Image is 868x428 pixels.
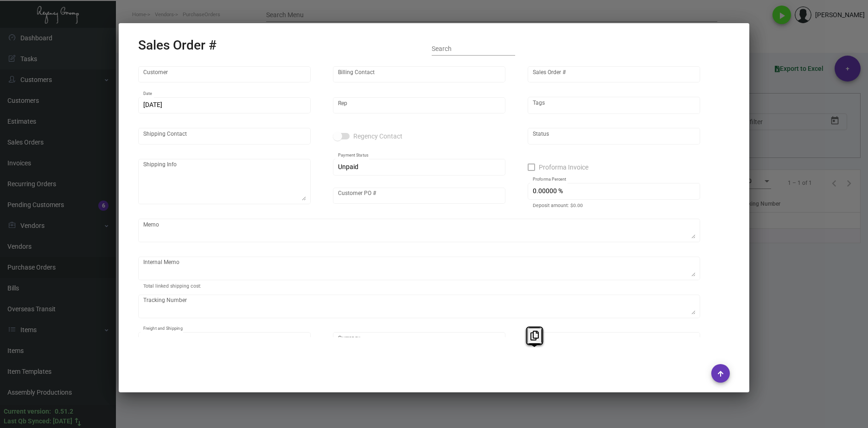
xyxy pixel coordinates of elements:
div: 0.51.2 [55,407,73,416]
span: Unpaid [338,163,358,170]
div: Last Qb Synced: [DATE] [4,416,72,426]
span: Regency Contact [353,131,402,142]
h2: Sales Order # [138,38,217,53]
div: Current version: [4,407,51,416]
mat-hint: Total linked shipping cost: [143,283,201,289]
i: Copy [530,331,539,340]
mat-hint: Deposit amount: $0.00 [533,203,583,208]
span: Proforma Invoice [539,162,588,173]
